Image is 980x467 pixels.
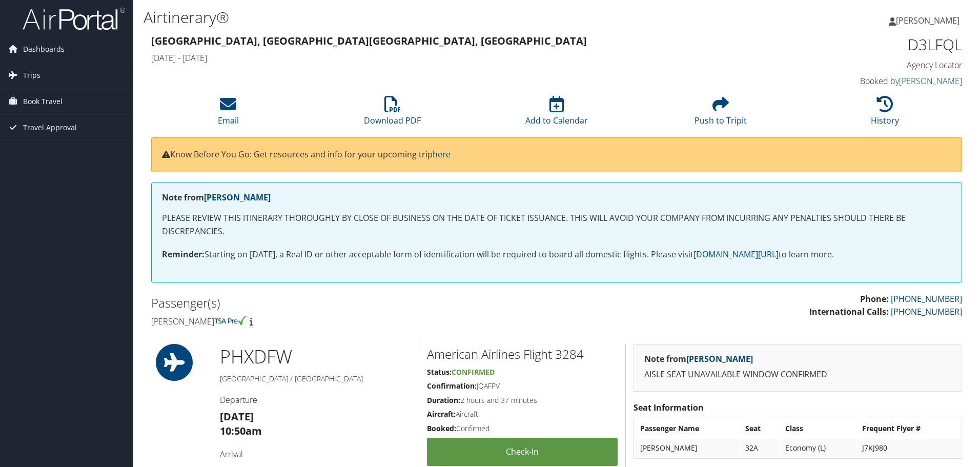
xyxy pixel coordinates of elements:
[162,248,951,261] p: Starting on [DATE], a Real ID or other acceptable form of identification will be required to boar...
[162,249,205,260] strong: Reminder:
[780,439,856,457] td: Economy (L)
[427,381,618,391] h5: JQAFPV
[427,423,456,433] strong: Booked:
[771,75,962,87] h4: Booked by
[204,192,271,203] a: [PERSON_NAME]
[220,344,411,370] h1: PHX DFW
[220,410,254,423] strong: [DATE]
[433,149,451,160] a: here
[144,7,695,28] h1: Airtinerary®
[151,316,549,327] h4: [PERSON_NAME]
[889,5,970,36] a: [PERSON_NAME]
[427,395,460,405] strong: Duration:
[771,59,962,71] h4: Agency Locator
[891,306,962,317] a: [PHONE_NUMBER]
[809,306,889,317] strong: International Calls:
[635,439,739,457] td: [PERSON_NAME]
[364,101,421,126] a: Download PDF
[899,75,962,87] a: [PERSON_NAME]
[220,449,411,460] h4: Arrival
[427,395,618,405] h5: 2 hours and 37 minutes
[23,89,63,114] span: Book Travel
[635,419,739,438] th: Passenger Name
[896,15,959,26] span: [PERSON_NAME]
[780,419,856,438] th: Class
[214,316,248,325] img: tsa-precheck.png
[23,7,125,31] img: airportal-logo.png
[427,367,452,377] strong: Status:
[220,394,411,405] h4: Departure
[644,353,753,364] strong: Note from
[857,439,961,457] td: J7KJ980
[427,409,456,419] strong: Aircraft:
[151,34,587,48] strong: [GEOGRAPHIC_DATA], [GEOGRAPHIC_DATA] [GEOGRAPHIC_DATA], [GEOGRAPHIC_DATA]
[220,374,411,384] h5: [GEOGRAPHIC_DATA] / [GEOGRAPHIC_DATA]
[151,294,549,312] h2: Passenger(s)
[695,101,747,126] a: Push to Tripit
[693,249,779,260] a: [DOMAIN_NAME][URL]
[452,367,495,377] span: Confirmed
[871,101,899,126] a: History
[740,439,779,457] td: 32A
[686,353,753,364] a: [PERSON_NAME]
[771,34,962,55] h1: D3LFQL
[427,438,618,466] a: Check-in
[857,419,961,438] th: Frequent Flyer #
[740,419,779,438] th: Seat
[23,63,40,88] span: Trips
[218,101,239,126] a: Email
[162,212,951,238] p: PLEASE REVIEW THIS ITINERARY THOROUGHLY BY CLOSE OF BUSINESS ON THE DATE OF TICKET ISSUANCE. THIS...
[162,192,271,203] strong: Note from
[427,381,477,391] strong: Confirmation:
[891,293,962,304] a: [PHONE_NUMBER]
[23,115,77,140] span: Travel Approval
[427,409,618,419] h5: Aircraft
[634,402,704,413] strong: Seat Information
[151,52,756,64] h4: [DATE] - [DATE]
[644,368,951,381] p: AISLE SEAT UNAVAILABLE WINDOW CONFIRMED
[525,101,588,126] a: Add to Calendar
[220,424,262,438] strong: 10:50am
[860,293,889,304] strong: Phone:
[427,423,618,434] h5: Confirmed
[427,346,618,363] h2: American Airlines Flight 3284
[23,36,65,62] span: Dashboards
[162,148,951,161] p: Know Before You Go: Get resources and info for your upcoming trip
